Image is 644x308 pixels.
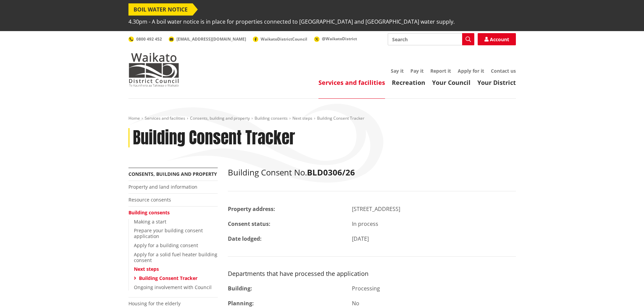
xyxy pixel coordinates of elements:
[392,78,425,87] a: Recreation
[133,128,295,148] h1: Building Consent Tracker
[347,205,521,213] div: [STREET_ADDRESS]
[134,266,159,272] a: Next steps
[128,53,179,87] img: Waikato District Council - Te Kaunihera aa Takiwaa o Waikato
[410,68,424,74] a: Pay it
[176,36,246,42] span: [EMAIL_ADDRESS][DOMAIN_NAME]
[478,33,516,45] a: Account
[134,284,212,290] a: Ongoing involvement with Council
[318,78,385,87] a: Services and facilities
[347,235,521,243] div: [DATE]
[128,184,197,190] a: Property and land information
[128,300,181,307] a: Housing for the elderly
[134,251,217,263] a: Apply for a solid fuel heater building consent​
[128,196,171,203] a: Resource consents
[128,209,170,216] a: Building consents
[477,78,516,87] a: Your District
[228,270,516,278] h3: Departments that have processed the application
[134,242,198,248] a: Apply for a building consent
[128,36,162,42] a: 0800 492 452
[128,115,140,121] a: Home
[145,115,185,121] a: Services and facilities
[139,275,197,281] a: Building Consent Tracker
[169,36,246,42] a: [EMAIL_ADDRESS][DOMAIN_NAME]
[347,284,521,292] div: Processing
[458,68,484,74] a: Apply for it
[491,68,516,74] a: Contact us
[432,78,471,87] a: Your Council
[255,115,288,121] a: Building consents
[314,36,357,42] a: @WaikatoDistrict
[128,3,193,16] span: BOIL WATER NOTICE
[128,171,217,177] a: Consents, building and property
[190,115,250,121] a: Consents, building and property
[228,168,516,177] h2: Building Consent No.
[253,36,307,42] a: WaikatoDistrictCouncil
[307,167,355,178] strong: BLD0306/26
[134,218,166,225] a: Making a start
[388,33,474,45] input: Search input
[347,299,521,307] div: No
[317,115,364,121] span: Building Consent Tracker
[128,16,455,28] span: 4.30pm - A boil water notice is in place for properties connected to [GEOGRAPHIC_DATA] and [GEOGR...
[134,227,203,239] a: Prepare your building consent application
[228,235,262,242] strong: Date lodged:
[228,220,270,228] strong: Consent status:
[292,115,312,121] a: Next steps
[430,68,451,74] a: Report it
[391,68,404,74] a: Say it
[136,36,162,42] span: 0800 492 452
[261,36,307,42] span: WaikatoDistrictCouncil
[322,36,357,42] span: @WaikatoDistrict
[228,205,275,213] strong: Property address:
[347,220,521,228] div: In process
[228,285,252,292] strong: Building:
[228,300,254,307] strong: Planning:
[128,116,516,121] nav: breadcrumb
